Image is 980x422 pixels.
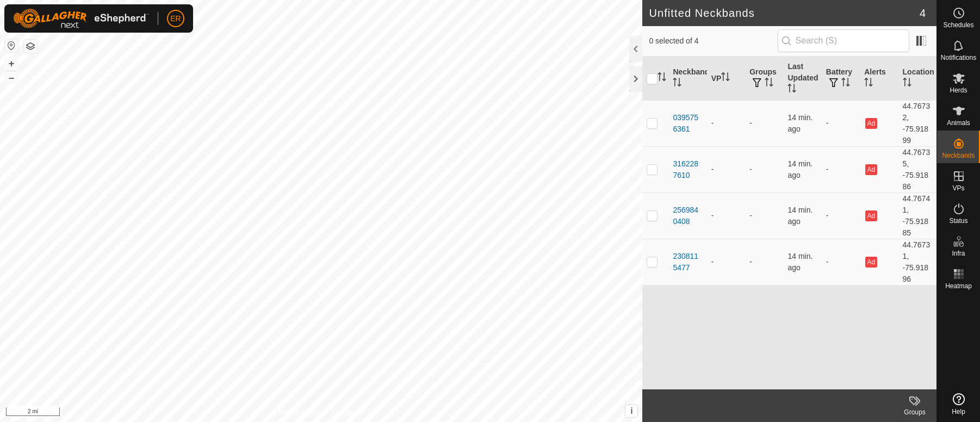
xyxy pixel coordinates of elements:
td: 44.76732, -75.91899 [898,100,936,146]
input: Search (S) [778,29,909,52]
span: i [630,406,632,415]
span: Status [949,218,967,224]
button: Reset Map [5,39,18,52]
td: - [745,146,783,193]
td: - [822,193,860,239]
p-sorticon: Activate to sort [864,79,873,88]
a: Help [937,389,980,419]
button: Ad [865,210,877,221]
img: Gallagher Logo [13,9,149,28]
span: Oct 3, 2025, 7:51 AM [787,206,812,226]
td: - [745,239,783,285]
span: Oct 3, 2025, 7:51 AM [787,252,812,272]
p-sorticon: Activate to sort [841,79,850,88]
a: Contact Us [332,408,364,418]
td: - [745,193,783,239]
span: Infra [952,250,965,257]
td: 44.76731, -75.91896 [898,239,936,285]
button: i [625,405,637,417]
p-sorticon: Activate to sort [673,79,681,88]
span: Oct 3, 2025, 7:51 AM [787,113,812,133]
span: ER [170,13,181,24]
button: + [5,57,18,70]
span: Help [952,408,965,415]
app-display-virtual-paddock-transition: - [711,211,714,220]
button: Ad [865,257,877,268]
span: 0 selected of 4 [649,35,777,47]
div: 0395756361 [673,112,702,135]
p-sorticon: Activate to sort [658,74,666,83]
app-display-virtual-paddock-transition: - [711,119,714,127]
button: Map Layers [24,40,37,53]
td: - [822,239,860,285]
th: Battery [822,57,860,101]
span: Notifications [941,54,976,61]
p-sorticon: Activate to sort [903,79,911,88]
p-sorticon: Activate to sort [765,79,773,88]
th: Last Updated [783,57,821,101]
span: Schedules [943,22,973,28]
button: Ad [865,164,877,175]
td: - [745,100,783,146]
th: VP [707,57,745,101]
td: - [822,100,860,146]
div: 2308115477 [673,251,702,274]
span: Herds [950,87,967,94]
div: 2569840408 [673,204,702,227]
td: 44.76741, -75.91885 [898,193,936,239]
span: VPs [952,185,964,191]
span: Oct 3, 2025, 7:51 AM [787,159,812,179]
span: Animals [947,120,970,126]
td: - [822,146,860,193]
div: Groups [893,407,936,417]
button: Ad [865,118,877,129]
a: Privacy Policy [278,408,319,418]
app-display-virtual-paddock-transition: - [711,257,714,266]
span: Neckbands [942,152,975,159]
th: Groups [745,57,783,101]
div: 3162287610 [673,158,702,181]
p-sorticon: Activate to sort [721,74,730,83]
th: Alerts [860,57,898,101]
h2: Unfitted Neckbands [649,7,919,20]
app-display-virtual-paddock-transition: - [711,165,714,173]
th: Neckband [668,57,706,101]
th: Location [898,57,936,101]
p-sorticon: Activate to sort [787,85,796,94]
span: Heatmap [945,283,972,289]
span: 4 [920,5,926,21]
button: – [5,71,18,84]
td: 44.76735, -75.91886 [898,146,936,193]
